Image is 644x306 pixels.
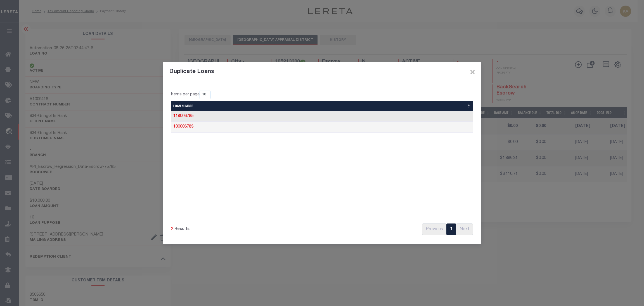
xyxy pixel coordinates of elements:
[469,69,476,76] button: Close
[173,125,193,129] a: 100006783
[171,101,473,111] th: Loan Number: activate to sort column descending
[171,227,173,231] span: 2
[174,226,190,232] label: Results
[173,114,193,118] a: 118006785
[169,69,214,75] h5: Duplicate Loans
[171,91,210,99] label: Items per page
[446,223,456,235] a: 1
[200,91,210,99] select: Items per page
